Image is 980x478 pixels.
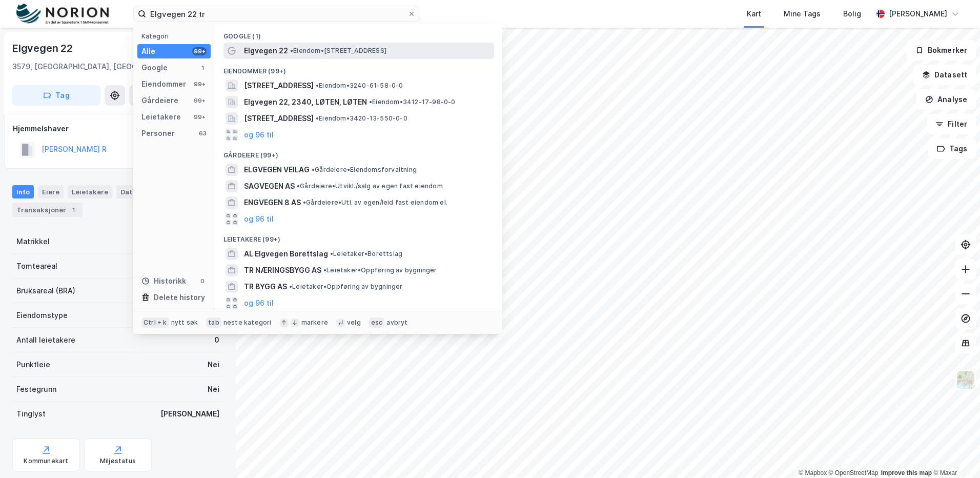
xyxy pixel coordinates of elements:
div: 99+ [192,96,207,105]
div: Eiere [38,185,64,198]
a: OpenStreetMap [829,469,879,476]
div: Hjemmelshaver [13,123,223,135]
div: neste kategori [223,318,272,327]
span: Eiendom • 3240-61-58-0-0 [316,82,403,90]
div: Leietakere (99+) [215,227,502,246]
div: Leietakere [68,185,112,198]
span: • [303,198,306,206]
span: Gårdeiere • Utvikl./salg av egen fast eiendom [297,182,443,190]
div: Antall leietakere [16,334,75,346]
div: Tomteareal [16,260,57,272]
span: • [323,266,326,274]
span: ENGVEGEN 8 AS [244,196,301,209]
div: Mine Tags [784,8,821,20]
div: [PERSON_NAME] [160,408,219,420]
button: Bokmerker [907,40,976,61]
div: Gårdeiere (99+) [215,143,502,162]
img: norion-logo.80e7a08dc31c2e691866.png [16,4,109,25]
div: Historikk [141,275,186,287]
div: Nei [208,358,219,371]
div: Elgvegen 22 [12,40,75,56]
div: 99+ [192,80,207,88]
div: 1 [198,64,207,72]
span: • [290,47,293,54]
span: Leietaker • Oppføring av bygninger [289,283,403,291]
div: esc [369,317,385,328]
span: TR BYGG AS [244,281,287,293]
span: AL Elgvegen Borettslag [244,248,328,260]
div: [PERSON_NAME] [889,8,947,20]
div: velg [347,318,361,327]
span: ELGVEGEN VEILAG [244,164,310,176]
div: Tinglyst [16,408,46,420]
div: Transaksjoner [12,203,83,217]
div: Bruksareal (BRA) [16,285,75,297]
span: • [297,182,300,190]
div: nytt søk [171,318,198,327]
span: Elgvegen 22, 2340, LØTEN, LØTEN [244,96,367,108]
span: Gårdeiere • Eiendomsforvaltning [312,166,417,174]
div: 1 [68,205,78,215]
div: Punktleie [16,358,50,371]
div: Nei [208,383,219,395]
button: Tag [12,85,100,106]
div: Eiendomstype [16,309,68,322]
button: og 96 til [244,213,274,225]
span: SAGVEGEN AS [244,180,295,192]
div: Ctrl + k [141,317,169,328]
div: 0 [214,334,219,346]
div: Festegrunn [16,383,56,395]
div: Alle [141,45,155,57]
div: Matrikkel [16,235,50,248]
div: Kategori [141,32,211,40]
span: [STREET_ADDRESS] [244,79,314,92]
span: • [316,114,319,122]
div: 63 [198,129,207,137]
a: Mapbox [799,469,827,476]
span: • [369,98,372,106]
div: Delete history [154,291,205,304]
span: [STREET_ADDRESS] [244,112,314,125]
div: Kommunekart [24,457,68,465]
button: og 96 til [244,129,274,141]
div: Kart [747,8,761,20]
div: Gårdeiere [141,94,178,107]
span: Elgvegen 22 [244,45,288,57]
div: 3579, [GEOGRAPHIC_DATA], [GEOGRAPHIC_DATA] [12,61,188,73]
div: Eiendommer [141,78,186,90]
div: 0 [198,277,207,285]
span: Gårdeiere • Utl. av egen/leid fast eiendom el. [303,198,447,207]
div: Info [12,185,34,198]
div: markere [301,318,328,327]
div: 99+ [192,113,207,121]
span: • [330,250,333,257]
iframe: Chat Widget [929,429,980,478]
div: Leietakere [141,111,181,123]
div: tab [206,317,221,328]
div: Datasett [116,185,155,198]
div: Miljøstatus [100,457,136,465]
span: • [312,166,315,173]
img: Z [956,370,975,390]
button: Tags [928,138,976,159]
button: Datasett [913,65,976,85]
span: Eiendom • 3412-17-98-0-0 [369,98,456,106]
div: Eiendommer (99+) [215,59,502,77]
div: Kontrollprogram for chat [929,429,980,478]
div: Personer [141,127,175,140]
span: TR NÆRINGSBYGG AS [244,264,321,276]
div: Bolig [843,8,861,20]
span: • [316,82,319,89]
button: og 96 til [244,297,274,309]
span: • [289,283,292,290]
span: Eiendom • [STREET_ADDRESS] [290,47,386,55]
div: Google [141,62,168,74]
div: avbryt [386,318,407,327]
input: Søk på adresse, matrikkel, gårdeiere, leietakere eller personer [146,6,407,22]
span: Leietaker • Borettslag [330,250,402,258]
span: Eiendom • 3420-13-550-0-0 [316,114,407,123]
span: Leietaker • Oppføring av bygninger [323,266,437,274]
div: 99+ [192,47,207,55]
button: Filter [927,114,976,134]
a: Improve this map [881,469,932,476]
